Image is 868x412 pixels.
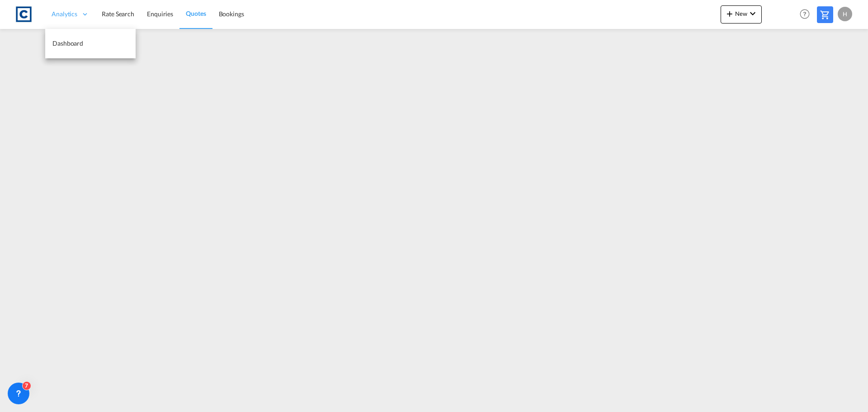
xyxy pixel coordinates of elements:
span: Rate Search [102,10,134,18]
span: Analytics [52,9,77,19]
button: icon-plus 400-fgNewicon-chevron-down [721,5,762,24]
div: H [838,7,852,21]
span: New [724,10,758,17]
span: Enquiries [147,10,173,18]
span: Help [797,6,812,22]
a: Dashboard [45,29,136,58]
md-icon: icon-plus 400-fg [724,8,735,19]
md-icon: icon-chevron-down [747,8,758,19]
span: Dashboard [52,39,83,47]
img: 1fdb9190129311efbfaf67cbb4249bed.jpeg [14,4,34,24]
span: Quotes [186,9,206,17]
span: Bookings [219,10,244,18]
div: Help [797,6,817,23]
